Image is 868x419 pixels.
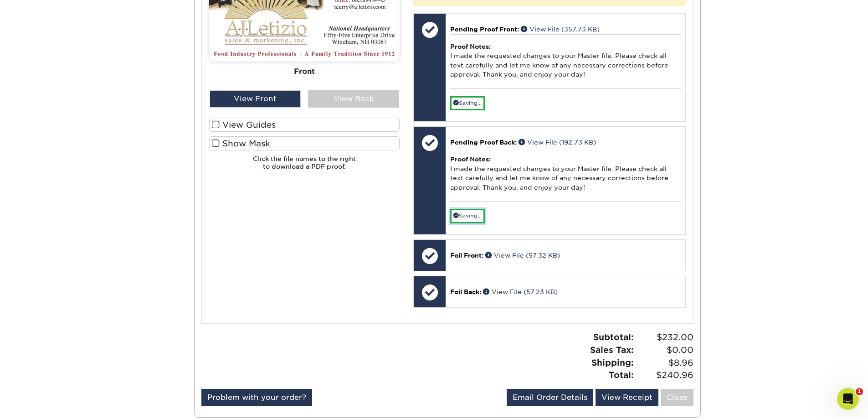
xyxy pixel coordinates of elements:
span: Foil Front: [450,252,483,259]
div: Front [209,61,400,81]
a: Saving... [450,96,485,110]
strong: Total: [609,370,634,380]
a: View File (357.73 KB) [521,26,600,33]
label: Show Mask [209,136,400,150]
a: View File (57.23 KB) [483,288,558,295]
span: $240.96 [637,369,693,382]
a: Problem with your order? [201,389,312,406]
span: 1 [856,388,863,395]
strong: Proof Notes: [450,155,491,163]
strong: Proof Notes: [450,43,491,50]
label: View Guides [209,118,400,132]
div: View Back [308,90,399,108]
a: View Receipt [596,389,658,406]
span: $8.96 [637,357,693,369]
a: View File (192.73 KB) [519,139,596,146]
strong: Subtotal: [593,332,634,342]
span: $232.00 [637,331,693,344]
iframe: Intercom live chat [837,388,859,410]
a: Saving... [450,209,485,223]
a: View File (57.32 KB) [485,252,560,259]
span: Pending Proof Back: [450,139,517,146]
span: $0.00 [637,344,693,357]
strong: Sales Tax: [590,345,634,355]
div: I made the requested changes to your Master file. Please check all text carefully and let me know... [450,34,680,88]
span: Foil Back: [450,288,481,295]
span: Pending Proof Front: [450,26,519,33]
a: Email Order Details [507,389,593,406]
h6: Click the file names to the right to download a PDF proof. [209,155,400,177]
div: I made the requested changes to your Master file. Please check all text carefully and let me know... [450,147,680,201]
div: View Front [210,90,301,108]
strong: Shipping: [591,357,634,367]
a: Close [661,389,693,406]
